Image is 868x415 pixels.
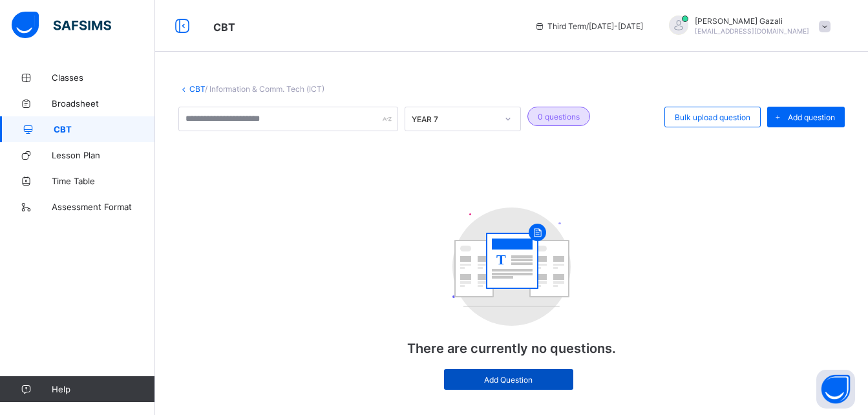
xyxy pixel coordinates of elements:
div: YEAR 7 [412,114,497,124]
span: Broadsheet [52,98,155,109]
span: Classes [52,72,155,83]
img: safsims [12,12,111,39]
span: Time Table [52,176,155,186]
span: Bulk upload question [675,112,750,122]
span: Lesson Plan [52,150,155,160]
span: [PERSON_NAME] Gazali [695,16,809,26]
tspan: T [496,251,506,268]
span: CBT [213,21,235,34]
span: Add question [788,112,835,122]
p: There are currently no questions. [383,341,641,356]
span: 0 questions [538,112,580,122]
button: Open asap [816,370,855,409]
span: Help [52,384,154,394]
span: session/term information [535,21,643,31]
div: RidwanullahGazali [656,16,837,37]
span: / Information & Comm. Tech (ICT) [205,84,324,94]
div: There are currently no questions. [383,195,641,403]
span: [EMAIL_ADDRESS][DOMAIN_NAME] [695,27,809,35]
a: CBT [189,84,205,94]
span: CBT [54,124,155,134]
span: Assessment Format [52,202,155,212]
span: Add Question [454,375,564,385]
